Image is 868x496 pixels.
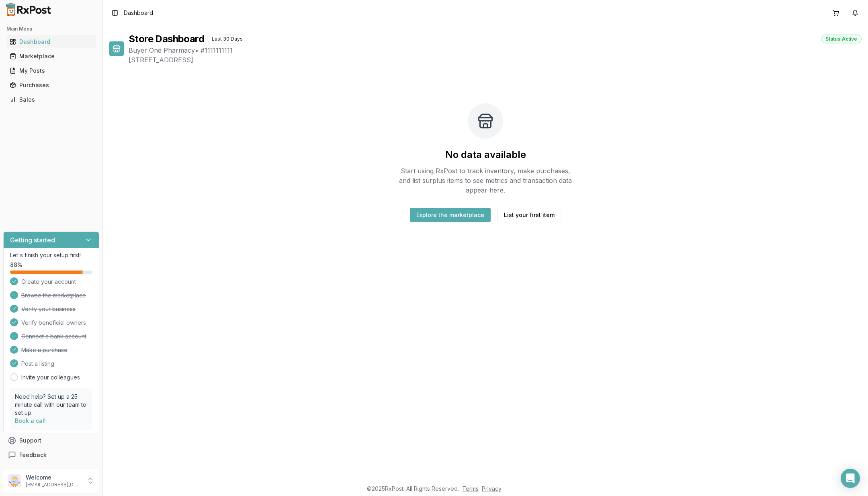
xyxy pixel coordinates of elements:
nav: breadcrumb [124,9,153,17]
p: [EMAIL_ADDRESS][DOMAIN_NAME] [26,482,82,488]
div: Dashboard [10,38,93,46]
span: Browse the marketplace [21,291,86,299]
span: Dashboard [124,9,153,17]
a: Sales [6,92,96,107]
a: Privacy [482,485,502,492]
button: My Posts [3,64,99,77]
h3: Getting started [10,235,55,245]
a: My Posts [6,64,96,78]
a: Book a call [15,417,46,424]
button: Feedback [3,448,99,462]
p: Start using RxPost to track inventory, make purchases, and list surplus items to see metrics and ... [395,166,575,195]
img: User avatar [8,474,21,487]
div: Status: Active [821,35,862,43]
div: Open Intercom Messenger [841,469,860,488]
a: Invite your colleagues [21,373,80,381]
h2: Main Menu [6,26,96,32]
span: [STREET_ADDRESS] [129,55,862,65]
div: Sales [10,96,93,104]
div: Marketplace [10,52,93,60]
div: Purchases [10,81,93,89]
a: Marketplace [6,49,96,64]
p: Welcome [26,473,82,482]
span: Verify beneficial owners [21,319,86,327]
a: Terms [462,485,479,492]
div: My Posts [10,67,93,75]
button: Purchases [3,79,99,92]
h2: No data available [445,148,526,161]
p: Let's finish your setup first! [10,251,92,259]
span: 88 % [10,261,23,269]
span: Post a listing [21,360,54,368]
span: Buyer One Pharmacy • # 1111111111 [129,45,862,55]
button: Support [3,433,99,448]
button: List your first item [497,208,561,222]
span: Create your account [21,278,76,286]
button: Dashboard [3,35,99,48]
span: Verify your business [21,305,76,313]
button: Sales [3,93,99,106]
span: Make a purchase [21,346,68,354]
a: Purchases [6,78,96,92]
span: Connect a bank account [21,332,86,340]
span: Feedback [19,451,47,459]
div: Last 30 Days [207,35,247,43]
p: Need help? Set up a 25 minute call with our team to set up. [15,393,88,417]
button: Marketplace [3,50,99,63]
img: RxPost Logo [3,3,55,16]
button: Explore the marketplace [410,208,491,222]
h1: Store Dashboard [129,33,204,45]
a: Dashboard [6,35,96,49]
